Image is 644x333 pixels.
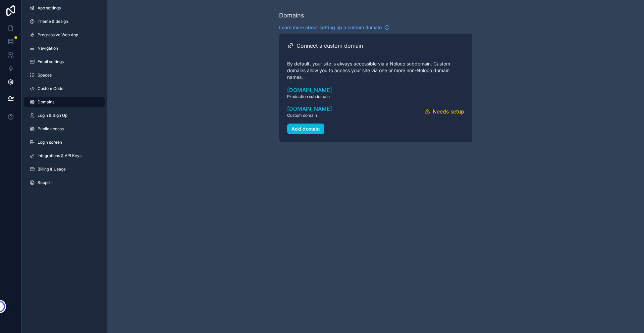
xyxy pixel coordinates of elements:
[24,30,105,40] a: Progressive Web App
[24,43,105,54] a: Navigation
[24,110,105,121] a: Login & Sign Up
[38,86,63,91] span: Custom Code
[24,70,105,81] a: Spaces
[24,124,105,134] a: Public access
[38,153,82,158] span: Integrations & API Keys
[24,16,105,27] a: Theme & design
[287,60,464,81] p: By default, your site is always accessible via a Noloco subdomain. Custom domains allow you to ac...
[279,24,382,31] span: Learn more about setting up a custom domain
[38,113,67,118] span: Login & Sign Up
[287,94,464,99] span: Production subdomain
[24,150,105,161] a: Integrations & API Keys
[38,59,64,64] span: Email settings
[287,86,464,94] a: [DOMAIN_NAME]
[38,19,68,24] span: Theme & design
[287,105,332,113] a: [DOMAIN_NAME]
[279,11,304,20] div: Domains
[38,5,61,11] span: App settings
[38,32,78,38] span: Progressive Web App
[38,46,58,51] span: Navigation
[24,56,105,67] a: Email settings
[433,107,464,115] span: Needs setup
[38,73,52,78] span: Spaces
[297,42,363,50] h2: Connect a custom domain
[24,137,105,148] a: Login screen
[24,164,105,175] a: Billing & Usage
[287,113,332,118] span: Custom domain
[38,126,64,132] span: Public access
[24,177,105,188] a: Support
[38,166,66,172] span: Billing & Usage
[287,124,324,134] button: Add domain
[38,99,54,105] span: Domains
[38,140,62,145] span: Login screen
[279,24,390,31] a: Learn more about setting up a custom domain
[291,126,320,132] div: Add domain
[38,180,53,185] span: Support
[24,83,105,94] a: Custom Code
[24,3,105,13] a: App settings
[24,97,105,107] a: Domains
